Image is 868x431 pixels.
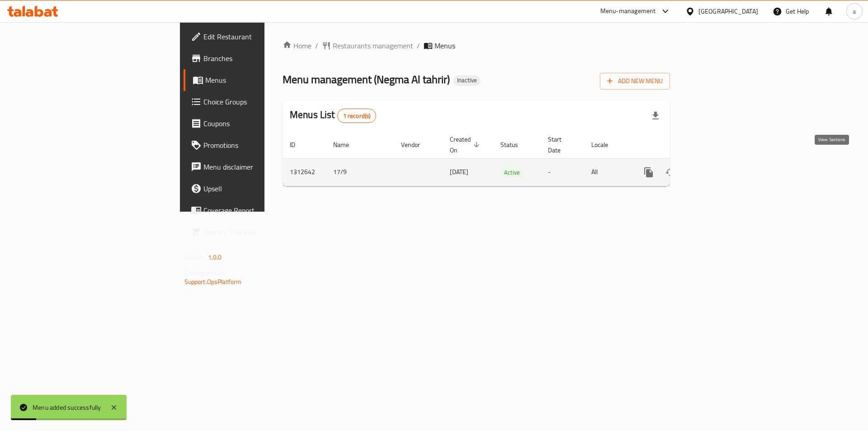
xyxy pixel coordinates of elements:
[203,227,318,237] span: Grocery Checklist
[607,76,663,87] span: Add New Menu
[283,131,732,186] table: enhanced table
[283,69,450,90] span: Menu management ( Negma Al tahrir )
[434,40,455,51] span: Menus
[203,118,318,129] span: Coupons
[453,76,481,84] span: Inactive
[333,40,413,51] span: Restaurants management
[638,161,660,183] button: more
[333,139,361,150] span: Name
[450,134,482,156] span: Created On
[184,134,325,156] a: Promotions
[450,166,468,178] span: [DATE]
[283,40,670,51] nav: breadcrumb
[203,205,318,216] span: Coverage Report
[184,69,325,91] a: Menus
[33,403,101,412] div: Menu added successfully
[203,161,318,172] span: Menu disclaimer
[184,47,325,69] a: Branches
[203,183,318,194] span: Upsell
[591,139,620,150] span: Locale
[290,108,376,123] h2: Menus List
[631,131,732,159] th: Actions
[184,156,325,178] a: Menu disclaimer
[453,75,481,86] div: Inactive
[853,6,856,16] span: a
[326,158,394,186] td: 17/9
[500,139,530,150] span: Status
[203,31,318,42] span: Edit Restaurant
[184,221,325,243] a: Grocery Checklist
[184,199,325,221] a: Coverage Report
[290,139,307,150] span: ID
[600,73,670,90] button: Add New Menu
[698,6,758,16] div: [GEOGRAPHIC_DATA]
[584,158,631,186] td: All
[184,26,325,47] a: Edit Restaurant
[203,96,318,107] span: Choice Groups
[184,267,226,279] span: Get support on:
[338,112,376,120] span: 1 record(s)
[184,91,325,113] a: Choice Groups
[184,251,207,263] span: Version:
[541,158,584,186] td: -
[600,6,656,17] div: Menu-management
[205,75,318,85] span: Menus
[203,140,318,151] span: Promotions
[500,167,524,178] span: Active
[184,178,325,199] a: Upsell
[548,134,573,156] span: Start Date
[184,113,325,134] a: Coupons
[203,53,318,64] span: Branches
[322,40,413,51] a: Restaurants management
[417,40,420,51] li: /
[208,251,222,263] span: 1.0.0
[401,139,432,150] span: Vendor
[500,167,524,178] div: Active
[184,276,242,288] a: Support.OpsPlatform
[645,105,666,127] div: Export file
